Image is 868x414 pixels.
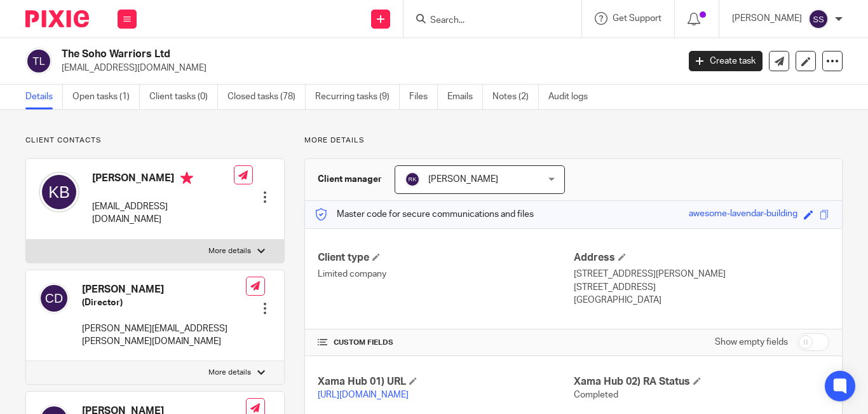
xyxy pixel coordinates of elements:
[574,281,829,294] p: [STREET_ADDRESS]
[447,85,483,109] a: Emails
[227,85,306,109] a: Closed tasks (78)
[304,135,843,146] p: More details
[613,14,661,23] span: Get Support
[82,283,246,296] h4: [PERSON_NAME]
[62,48,548,61] h2: The Soho Warriors Ltd
[429,15,543,27] input: Search
[92,200,234,226] p: [EMAIL_ADDRESS][DOMAIN_NAME]
[315,208,534,221] p: Master code for secure communications and files
[82,322,246,348] p: [PERSON_NAME][EMAIL_ADDRESS][PERSON_NAME][DOMAIN_NAME]
[409,85,438,109] a: Files
[715,336,788,348] label: Show empty fields
[72,85,140,109] a: Open tasks (1)
[732,12,802,25] p: [PERSON_NAME]
[39,172,79,212] img: svg%3E
[574,268,829,280] p: [STREET_ADDRESS][PERSON_NAME]
[574,390,618,399] span: Completed
[62,62,670,74] p: [EMAIL_ADDRESS][DOMAIN_NAME]
[39,283,69,314] img: svg%3E
[318,390,409,399] a: [URL][DOMAIN_NAME]
[318,338,573,348] h4: CUSTOM FIELDS
[318,375,573,389] h4: Xama Hub 01) URL
[25,85,63,109] a: Details
[25,48,52,74] img: svg%3E
[82,296,246,309] h5: (Director)
[318,268,573,280] p: Limited company
[689,51,763,71] a: Create task
[405,172,420,187] img: svg%3E
[180,172,193,184] i: Primary
[208,368,251,378] p: More details
[428,175,498,184] span: [PERSON_NAME]
[808,9,829,29] img: svg%3E
[92,172,234,188] h4: [PERSON_NAME]
[25,10,89,27] img: Pixie
[149,85,218,109] a: Client tasks (0)
[574,294,829,307] p: [GEOGRAPHIC_DATA]
[25,135,285,146] p: Client contacts
[548,85,597,109] a: Audit logs
[574,251,829,265] h4: Address
[574,375,829,389] h4: Xama Hub 02) RA Status
[315,85,400,109] a: Recurring tasks (9)
[208,246,251,256] p: More details
[318,251,573,265] h4: Client type
[492,85,539,109] a: Notes (2)
[318,173,382,186] h3: Client manager
[689,207,797,222] div: awesome-lavendar-building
